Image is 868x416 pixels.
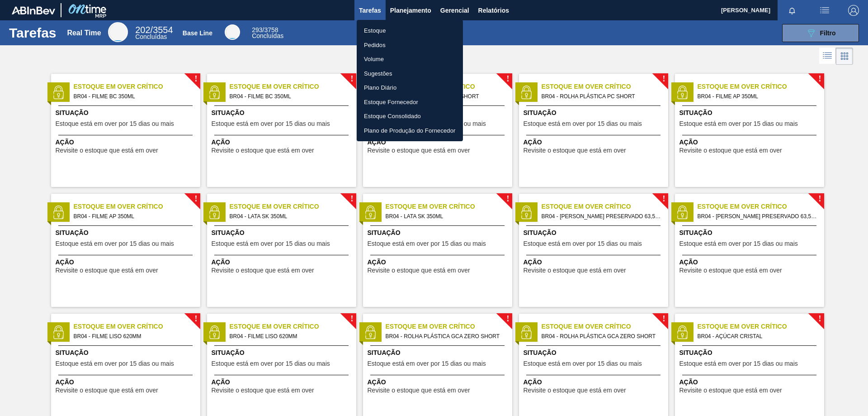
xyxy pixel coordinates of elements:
a: Estoque Fornecedor [357,95,463,110]
a: Plano de Produção do Fornecedor [357,124,463,138]
a: Pedidos [357,38,463,53]
a: Sugestões [357,67,463,81]
a: Estoque [357,24,463,38]
a: Estoque Consolidado [357,109,463,124]
a: Volume [357,52,463,67]
a: Plano Diário [357,81,463,95]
